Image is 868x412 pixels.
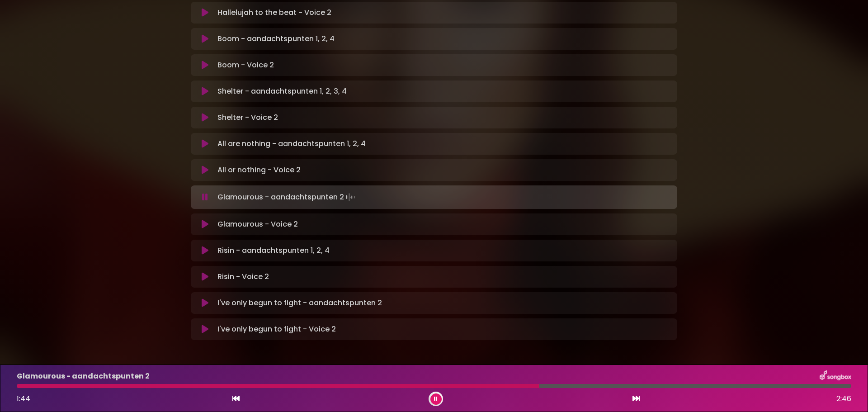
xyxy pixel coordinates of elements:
p: Hallelujah to the beat - Voice 2 [217,7,331,18]
p: Boom - aandachtspunten 1, 2, 4 [217,33,335,44]
img: songbox-logo-white.png [820,370,851,382]
p: All are nothing - aandachtspunten 1, 2, 4 [217,138,366,149]
p: Risin - Voice 2 [217,271,269,282]
p: Glamourous - aandachtspunten 2 [217,191,357,204]
p: Glamourous - aandachtspunten 2 [17,371,150,382]
p: Shelter - aandachtspunten 1, 2, 3, 4 [217,86,347,97]
p: I've only begun to fight - aandachtspunten 2 [217,298,382,308]
p: I've only begun to fight - Voice 2 [217,324,336,335]
p: Glamourous - Voice 2 [217,219,298,230]
p: Risin - aandachtspunten 1, 2, 4 [217,245,330,256]
p: Boom - Voice 2 [217,60,274,71]
img: waveform4.gif [344,191,357,204]
p: Shelter - Voice 2 [217,112,278,123]
p: All or nothing - Voice 2 [217,165,301,175]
